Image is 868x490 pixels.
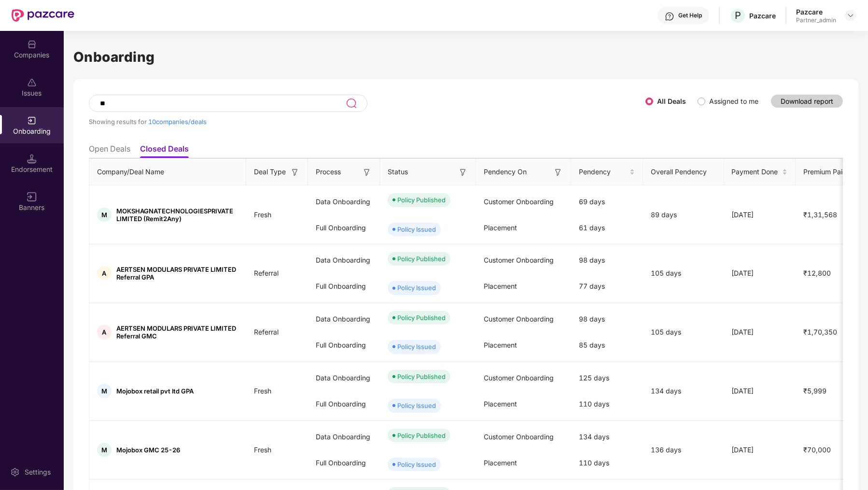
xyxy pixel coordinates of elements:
div: Data Onboarding [308,424,380,450]
div: [DATE] [724,210,796,220]
div: Policy Issued [397,342,436,351]
div: 110 days [571,450,643,476]
span: 10 companies/deals [148,118,207,126]
div: Data Onboarding [308,189,380,215]
div: Policy Published [397,313,446,322]
span: Customer Onboarding [484,256,554,264]
div: 61 days [571,215,643,241]
span: ₹5,999 [796,387,834,395]
div: Policy Published [397,195,446,205]
span: Fresh [246,446,279,454]
div: 125 days [571,365,643,391]
span: MOKSHAGNATECHNOLOGIESPRIVATE LIMITED (Remit2Any) [116,207,238,223]
div: Policy Issued [397,460,436,469]
span: AERTSEN MODULARS PRIVATE LIMITED Referral GPA [116,266,238,281]
span: Process [316,167,341,177]
th: Company/Deal Name [89,159,246,185]
img: svg+xml;base64,PHN2ZyBpZD0iRHJvcGRvd24tMzJ4MzIiIHhtbG5zPSJodHRwOi8vd3d3LnczLm9yZy8yMDAwL3N2ZyIgd2... [847,12,854,19]
div: [DATE] [724,327,796,337]
img: svg+xml;base64,PHN2ZyB3aWR0aD0iMTYiIGhlaWdodD0iMTYiIHZpZXdCb3g9IjAgMCAxNiAxNiIgZmlsbD0ibm9uZSIgeG... [553,168,563,177]
span: Fresh [246,210,279,219]
div: Policy Published [397,431,446,440]
div: 69 days [571,189,643,215]
span: Pendency [579,167,628,177]
span: Placement [484,224,517,232]
img: svg+xml;base64,PHN2ZyBpZD0iU2V0dGluZy0yMHgyMCIgeG1sbnM9Imh0dHA6Ly93d3cudzMub3JnLzIwMDAvc3ZnIiB3aW... [10,467,20,477]
div: 136 days [643,445,724,455]
th: Payment Done [724,159,796,185]
div: Settings [22,467,54,477]
span: Placement [484,282,517,290]
div: Pazcare [796,7,836,16]
div: Policy Issued [397,283,436,293]
div: Full Onboarding [308,273,380,299]
li: Closed Deals [140,144,189,158]
span: ₹1,31,568 [796,210,845,219]
div: Policy Issued [397,224,436,234]
span: ₹1,70,350 [796,328,845,336]
span: Fresh [246,387,279,395]
div: M [97,443,112,457]
div: 110 days [571,391,643,417]
span: Mojobox GMC 25-26 [116,446,180,454]
h1: Onboarding [73,46,858,68]
div: 134 days [571,424,643,450]
span: P [735,10,741,21]
span: Placement [484,341,517,349]
img: svg+xml;base64,PHN2ZyB3aWR0aD0iMTYiIGhlaWdodD0iMTYiIHZpZXdCb3g9IjAgMCAxNiAxNiIgZmlsbD0ibm9uZSIgeG... [27,192,37,202]
img: New Pazcare Logo [12,9,74,22]
img: svg+xml;base64,PHN2ZyBpZD0iQ29tcGFuaWVzIiB4bWxucz0iaHR0cDovL3d3dy53My5vcmcvMjAwMC9zdmciIHdpZHRoPS... [27,40,37,49]
div: 105 days [643,268,724,279]
div: 85 days [571,332,643,358]
span: AERTSEN MODULARS PRIVATE LIMITED Referral GMC [116,324,238,340]
div: Data Onboarding [308,306,380,332]
span: Referral [246,269,286,277]
th: Premium Paid [796,159,858,185]
div: [DATE] [724,445,796,455]
span: Placement [484,400,517,408]
div: [DATE] [724,386,796,396]
img: svg+xml;base64,PHN2ZyB3aWR0aD0iMTYiIGhlaWdodD0iMTYiIHZpZXdCb3g9IjAgMCAxNiAxNiIgZmlsbD0ibm9uZSIgeG... [458,168,468,177]
div: Policy Issued [397,401,436,410]
div: 89 days [643,210,724,220]
span: Customer Onboarding [484,433,554,441]
div: Policy Published [397,254,446,264]
span: ₹12,800 [796,269,839,277]
img: svg+xml;base64,PHN2ZyB3aWR0aD0iMTYiIGhlaWdodD0iMTYiIHZpZXdCb3g9IjAgMCAxNiAxNiIgZmlsbD0ibm9uZSIgeG... [362,168,372,177]
div: Data Onboarding [308,365,380,391]
div: Full Onboarding [308,391,380,417]
div: Showing results for [89,118,645,126]
div: Get Help [678,12,702,19]
label: Assigned to me [709,97,758,105]
div: M [97,384,112,398]
span: Placement [484,459,517,467]
div: 105 days [643,327,724,337]
span: Deal Type [254,167,286,177]
div: [DATE] [724,268,796,279]
div: A [97,325,112,339]
span: Pendency On [484,167,527,177]
div: Pazcare [749,11,776,20]
div: Partner_admin [796,16,836,24]
div: M [97,208,112,222]
span: Customer Onboarding [484,315,554,323]
th: Overall Pendency [643,159,724,185]
span: Mojobox retail pvt ltd GPA [116,387,194,395]
img: svg+xml;base64,PHN2ZyB3aWR0aD0iMjQiIGhlaWdodD0iMjUiIHZpZXdCb3g9IjAgMCAyNCAyNSIgZmlsbD0ibm9uZSIgeG... [346,98,357,109]
span: Customer Onboarding [484,197,554,206]
label: All Deals [657,97,686,105]
div: Full Onboarding [308,332,380,358]
img: svg+xml;base64,PHN2ZyBpZD0iSXNzdWVzX2Rpc2FibGVkIiB4bWxucz0iaHR0cDovL3d3dy53My5vcmcvMjAwMC9zdmciIH... [27,78,37,87]
div: Full Onboarding [308,215,380,241]
th: Pendency [571,159,643,185]
div: 134 days [643,386,724,396]
span: Status [388,167,408,177]
span: Referral [246,328,286,336]
div: Policy Published [397,372,446,381]
img: svg+xml;base64,PHN2ZyB3aWR0aD0iMTQuNSIgaGVpZ2h0PSIxNC41IiB2aWV3Qm94PSIwIDAgMTYgMTYiIGZpbGw9Im5vbm... [27,154,37,164]
span: Customer Onboarding [484,374,554,382]
div: Full Onboarding [308,450,380,476]
div: 98 days [571,306,643,332]
div: Data Onboarding [308,247,380,273]
img: svg+xml;base64,PHN2ZyB3aWR0aD0iMjAiIGhlaWdodD0iMjAiIHZpZXdCb3g9IjAgMCAyMCAyMCIgZmlsbD0ibm9uZSIgeG... [27,116,37,126]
